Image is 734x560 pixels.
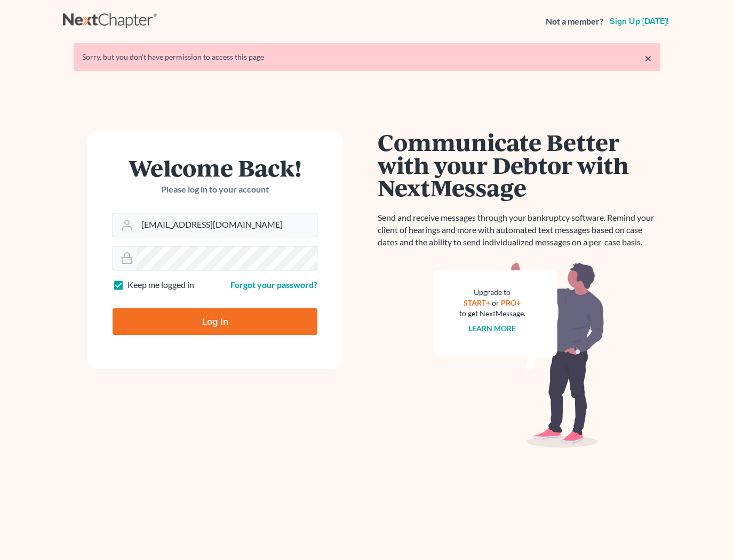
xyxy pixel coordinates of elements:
h1: Communicate Better with your Debtor with NextMessage [378,131,660,199]
img: nextmessage_bg-59042aed3d76b12b5cd301f8e5b87938c9018125f34e5fa2b7a6b67550977c72.svg [434,261,604,448]
div: Sorry, but you don't have permission to access this page [82,52,652,62]
a: Sign up [DATE]! [608,17,671,26]
a: × [644,52,652,65]
input: Log In [113,308,317,335]
strong: Not a member? [546,15,603,28]
a: PRO+ [501,298,521,307]
div: to get NextMessage. [459,308,525,319]
span: or [492,298,500,307]
a: Forgot your password? [230,279,317,290]
div: Upgrade to [459,287,525,298]
p: Send and receive messages through your bankruptcy software. Remind your client of hearings and mo... [378,212,660,249]
h1: Welcome Back! [113,156,317,179]
a: Learn more [469,324,516,333]
label: Keep me logged in [127,279,194,291]
input: Email Address [137,213,317,237]
a: START+ [464,298,491,307]
p: Please log in to your account [113,183,317,196]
